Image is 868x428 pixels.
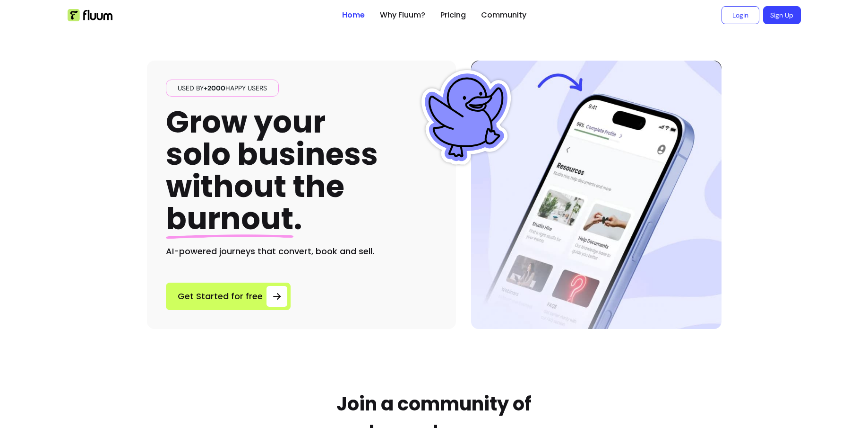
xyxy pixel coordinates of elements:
a: Community [481,9,526,21]
img: Fluum Logo [68,9,112,21]
a: Pricing [440,9,466,21]
a: Home [342,9,365,21]
h1: Grow your solo business without the . [166,106,378,235]
span: burnout [166,197,293,240]
span: Get Started for free [178,290,263,303]
span: +2000 [204,84,225,92]
img: Hero [471,61,722,329]
a: Why Fluum? [380,9,425,21]
h2: AI-powered journeys that convert, book and sell. [166,245,437,258]
a: Sign Up [763,6,801,24]
img: Fluum Duck sticker [419,70,514,165]
span: Used by happy users [174,83,271,93]
a: Login [722,6,759,24]
a: Get Started for free [166,283,291,310]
